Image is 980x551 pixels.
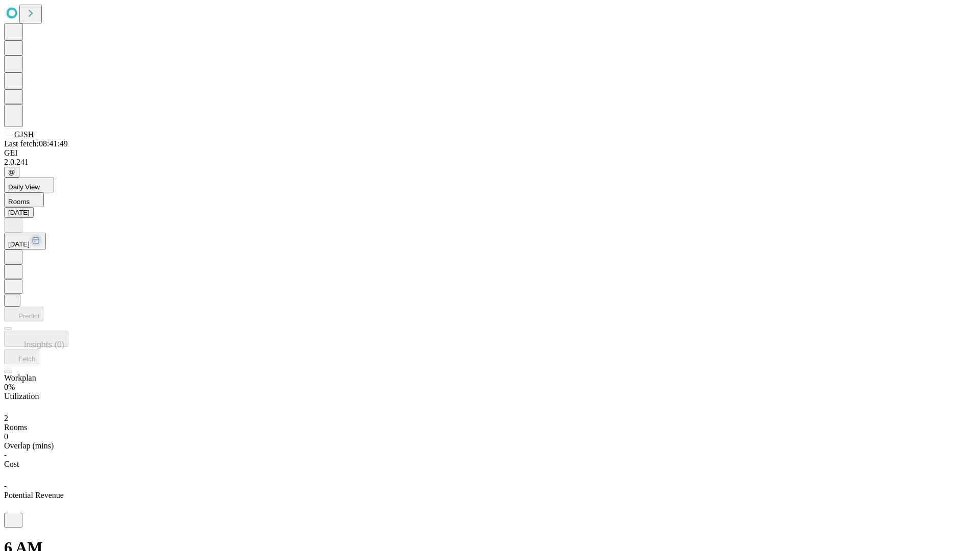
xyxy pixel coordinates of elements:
div: GEI [4,148,976,158]
span: Rooms [8,198,30,206]
span: 0 [4,432,8,441]
span: Rooms [4,423,27,432]
span: - [4,450,7,459]
button: @ [4,167,19,178]
span: Workplan [4,373,36,382]
span: 2 [4,414,8,422]
span: GJSH [14,130,34,139]
div: 2.0.241 [4,158,976,167]
button: [DATE] [4,233,46,249]
span: Potential Revenue [4,491,64,499]
span: Overlap (mins) [4,441,54,450]
span: Insights (0) [24,340,64,349]
button: Rooms [4,192,44,207]
span: Utilization [4,392,39,400]
button: Insights (0) [4,331,68,347]
span: @ [8,168,15,176]
span: 0% [4,383,15,391]
span: Cost [4,460,19,468]
button: Daily View [4,178,54,192]
button: Predict [4,307,43,321]
span: - [4,482,7,490]
span: Last fetch: 08:41:49 [4,139,68,148]
span: [DATE] [8,240,30,248]
button: [DATE] [4,207,34,218]
span: Daily View [8,183,40,191]
button: Fetch [4,349,39,364]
